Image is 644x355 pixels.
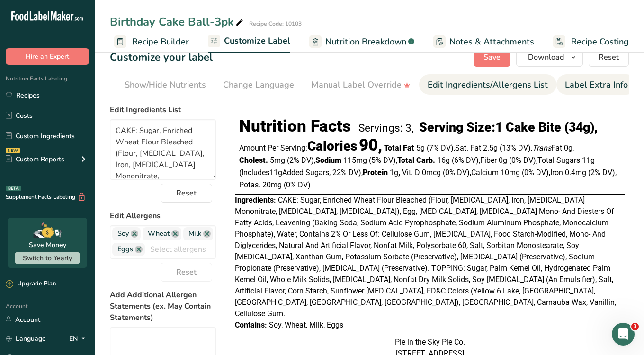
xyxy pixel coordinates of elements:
button: Reset [161,184,212,203]
span: , [615,168,617,177]
span: Download [528,52,564,63]
label: Edit Ingredients List [110,104,216,115]
span: , [396,156,397,165]
span: Nutrition Breakdown [325,35,406,48]
span: 11g [269,168,282,177]
button: Hire an Expert [6,48,89,65]
span: Recipe Costing [571,35,629,48]
span: , [361,168,363,177]
span: 0g [499,156,507,165]
label: Add Additional Allergen Statements (ex. May Contain Statements) [110,289,216,323]
span: Notes & Attachments [449,35,534,48]
span: Iron [550,168,563,177]
span: ‏(2% DV) [287,156,315,165]
a: Customize Label [208,30,290,53]
span: Protein [363,168,388,177]
span: 3 [631,323,639,330]
a: Notes & Attachments [433,31,534,53]
span: 1 Cake Bite (34g) [495,120,594,135]
span: Soy, Wheat, Milk, Eggs [269,320,343,329]
span: 0g [564,143,572,152]
span: , [314,156,315,165]
span: ‏(0% DV) [284,180,311,189]
span: , [470,168,471,177]
div: Edit Ingredients/Allergens List [428,79,548,91]
span: , [531,143,532,152]
button: Save [474,48,510,67]
button: Download [516,48,583,67]
span: 11g [582,156,595,165]
button: Switch to Yearly [15,252,80,264]
span: 5mg [270,156,285,165]
div: Manual Label Override [311,79,411,91]
span: 115mg [343,156,367,165]
span: Total Carb. [397,156,435,165]
iframe: Intercom live chat [612,323,635,346]
span: 1g [390,168,398,177]
span: Recipe Builder [132,35,189,48]
div: Recipe Code: 10103 [249,19,302,28]
span: , [536,156,537,165]
span: Soy [117,229,129,239]
span: ‏(6% DV) [452,156,480,165]
button: Reset [161,263,212,282]
span: Calories [307,138,357,154]
span: Total Sugars [537,156,580,165]
span: 0.4mg [565,168,586,177]
div: Show/Hide Nutrients [125,79,206,91]
span: 90, [359,135,382,155]
span: Potas. [239,180,260,189]
span: 2.5g [483,143,498,152]
div: Nutrition Facts [239,116,351,136]
span: ‏(0% DV) [443,168,471,177]
span: 0mcg [422,168,441,177]
span: Sat. Fat [455,143,481,152]
span: , [329,168,331,177]
h1: Customize your label [110,50,213,65]
span: Reset [176,187,197,199]
div: NEW [6,148,20,153]
div: Birthday Cake Ball-3pk [110,13,245,30]
div: Change Language [223,79,294,91]
div: BETA [6,186,21,191]
span: , [479,156,480,165]
span: , [398,168,400,177]
div: Custom Reports [6,154,64,164]
span: Reset [599,52,619,63]
span: Customize Label [224,35,290,47]
span: , [454,143,455,152]
span: Wheat [148,229,170,239]
span: 16g [437,156,450,165]
span: Fat [532,143,562,152]
a: Language [6,330,46,347]
span: ‏(0% DV) [509,156,537,165]
span: Contains: [235,320,267,329]
span: 20mg [262,180,282,189]
span: Eggs [117,244,133,255]
span: Calcium [471,168,499,177]
span: ‏(7% DV) [427,143,455,152]
div: EN [69,333,89,344]
span: 10mg [501,168,520,177]
span: Fiber [480,156,497,165]
span: CAKE: Sugar, Enriched Wheat Flour Bleached (Flour, [MEDICAL_DATA], Iron, [MEDICAL_DATA] Mononitra... [235,195,616,318]
span: Switch to Yearly [23,254,72,263]
button: Reset [589,48,629,67]
span: Cholest. [239,156,268,165]
i: Trans [532,143,551,152]
div: Amount Per Serving: [239,140,382,153]
span: , [572,143,574,152]
label: Edit Allergens [110,210,216,222]
span: ( [239,168,241,177]
span: Total Fat [384,143,414,152]
input: Select allergens [145,242,215,257]
span: Reset [176,266,197,278]
div: Save Money [29,240,66,250]
span: 5g [416,143,425,152]
span: ‏(13% DV) [500,143,532,152]
span: ‏(0% DV) [522,168,550,177]
span: ‏(2% DV) [588,168,617,177]
span: Save [483,52,501,63]
span: , [549,168,550,177]
span: Includes Added Sugars [239,168,331,177]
